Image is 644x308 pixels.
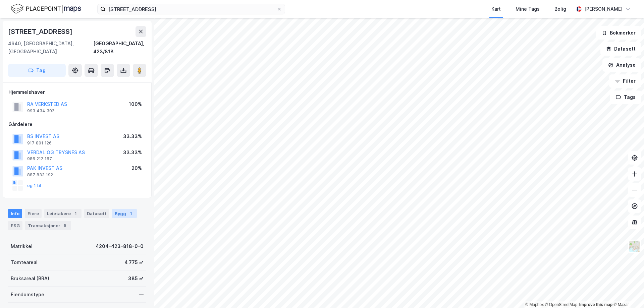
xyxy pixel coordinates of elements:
[8,120,146,128] div: Gårdeiere
[11,3,81,15] img: logo.f888ab2527a4732fd821a326f86c7f29.svg
[27,140,52,146] div: 917 801 126
[96,242,144,250] div: 4204-423-818-0-0
[27,172,53,178] div: 887 833 192
[11,274,49,283] div: Bruksareal (BRA)
[27,108,54,114] div: 993 434 302
[8,88,146,96] div: Hjemmelshaver
[93,40,146,56] div: [GEOGRAPHIC_DATA], 423/818
[8,40,93,56] div: 4640, [GEOGRAPHIC_DATA], [GEOGRAPHIC_DATA]
[128,274,144,283] div: 385 ㎡
[131,164,142,172] div: 20%
[610,276,644,308] iframe: Chat Widget
[525,302,544,307] a: Mapbox
[11,291,44,299] div: Eiendomstype
[129,100,142,108] div: 100%
[84,209,109,218] div: Datasett
[27,156,52,162] div: 986 212 167
[609,74,641,88] button: Filter
[25,221,71,230] div: Transaksjoner
[25,209,42,218] div: Eiere
[8,64,66,77] button: Tag
[124,258,144,266] div: 4 775 ㎡
[491,5,501,13] div: Kart
[516,5,540,13] div: Mine Tags
[554,5,566,13] div: Bolig
[8,221,22,230] div: ESG
[44,209,82,218] div: Leietakere
[596,26,641,40] button: Bokmerker
[628,240,641,253] img: Z
[600,42,641,56] button: Datasett
[127,210,134,217] div: 1
[610,90,641,104] button: Tags
[112,209,137,218] div: Bygg
[72,210,79,217] div: 1
[579,302,612,307] a: Improve this map
[106,4,277,14] input: Søk på adresse, matrikkel, gårdeiere, leietakere eller personer
[8,26,74,37] div: [STREET_ADDRESS]
[545,302,578,307] a: OpenStreetMap
[123,148,142,157] div: 33.33%
[8,209,22,218] div: Info
[11,242,33,250] div: Matrikkel
[139,291,144,299] div: —
[11,258,38,266] div: Tomteareal
[123,132,142,140] div: 33.33%
[584,5,623,13] div: [PERSON_NAME]
[62,222,68,229] div: 5
[602,58,641,72] button: Analyse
